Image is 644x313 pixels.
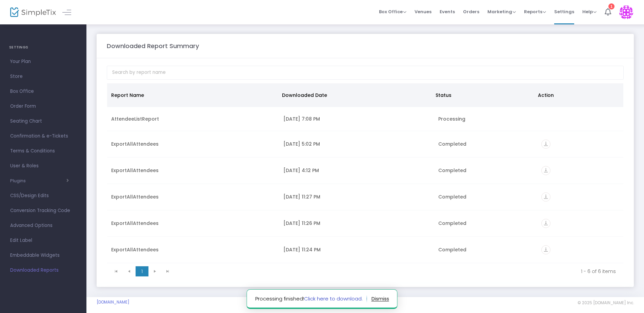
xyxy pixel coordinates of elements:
[111,220,275,227] div: ExportAllAttendees
[524,8,546,15] span: Reports
[608,3,615,9] div: 1
[541,166,550,175] i: vertical_align_bottom
[10,162,76,170] span: User & Roles
[541,245,550,254] i: vertical_align_bottom
[10,72,76,81] span: Store
[283,167,430,174] div: 8/6/2025 4:12 PM
[10,266,76,275] span: Downloaded Reports
[107,83,623,263] div: Data table
[111,193,275,200] div: ExportAllAttendees
[541,142,550,148] a: vertical_align_bottom
[438,116,534,122] div: Processing
[283,141,430,147] div: 8/6/2025 5:02 PM
[554,3,574,20] span: Settings
[10,178,69,184] button: Plugins
[541,219,619,228] div: https://go.SimpleTix.com/y17kr
[534,83,619,107] th: Action
[111,167,275,174] div: ExportAllAttendees
[111,141,275,147] div: ExportAllAttendees
[10,147,76,155] span: Terms & Conditions
[278,83,431,107] th: Downloaded Date
[541,221,550,228] a: vertical_align_bottom
[541,194,550,201] a: vertical_align_bottom
[541,140,550,149] i: vertical_align_bottom
[10,221,76,230] span: Advanced Options
[9,41,77,54] h4: SETTINGS
[10,191,76,200] span: CSS/Design Edits
[541,166,619,175] div: https://go.SimpleTix.com/ppqz4
[578,300,634,306] span: © 2025 [DOMAIN_NAME] Inc.
[304,295,363,302] a: Click here to download.
[179,268,616,275] kendo-pager-info: 1 - 6 of 6 items
[438,246,534,253] div: Completed
[111,116,275,122] div: AttendeeListReport
[379,8,406,15] span: Box Office
[541,219,550,228] i: vertical_align_bottom
[438,141,534,147] div: Completed
[371,293,389,304] button: dismiss
[10,206,76,215] span: Conversion Tracking Code
[10,117,76,126] span: Seating Chart
[541,192,619,202] div: https://go.SimpleTix.com/xvimd
[487,8,516,15] span: Marketing
[10,102,76,111] span: Order Form
[283,116,430,122] div: 8/21/2025 7:08 PM
[438,193,534,200] div: Completed
[415,3,431,20] span: Venues
[283,246,430,253] div: 7/26/2025 11:24 PM
[10,236,76,245] span: Edit Label
[97,299,129,305] a: [DOMAIN_NAME]
[283,220,430,227] div: 7/26/2025 11:26 PM
[440,3,455,20] span: Events
[541,247,550,254] a: vertical_align_bottom
[255,295,367,303] span: Processing finished!
[10,87,76,96] span: Box Office
[541,192,550,202] i: vertical_align_bottom
[438,167,534,174] div: Completed
[107,83,278,107] th: Report Name
[541,140,619,149] div: https://go.SimpleTix.com/03bt5
[283,193,430,200] div: 7/26/2025 11:27 PM
[136,266,148,276] span: Page 1
[111,246,275,253] div: ExportAllAttendees
[438,220,534,227] div: Completed
[10,251,76,260] span: Embeddable Widgets
[541,168,550,175] a: vertical_align_bottom
[107,41,199,50] m-panel-title: Downloaded Report Summary
[582,8,597,15] span: Help
[10,132,76,141] span: Confirmation & e-Tickets
[463,3,479,20] span: Orders
[431,83,534,107] th: Status
[107,66,624,80] input: Search by report name
[10,57,76,66] span: Your Plan
[541,245,619,254] div: https://go.SimpleTix.com/aaxxx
